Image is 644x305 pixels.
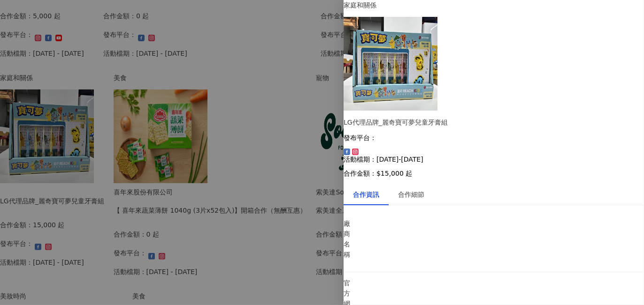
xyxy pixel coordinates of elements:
[344,117,644,127] div: LG代理品牌_麗奇寶可夢兒童牙膏組
[398,189,424,200] div: 合作細節
[344,218,345,260] p: 廠商名稱
[344,134,644,141] p: 發布平台：
[344,17,437,111] img: 麗奇寶可夢兒童牙刷組
[353,189,379,200] div: 合作資訊
[344,156,644,163] p: 活動檔期：[DATE]-[DATE]
[344,170,644,177] p: 合作金額： $15,000 起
